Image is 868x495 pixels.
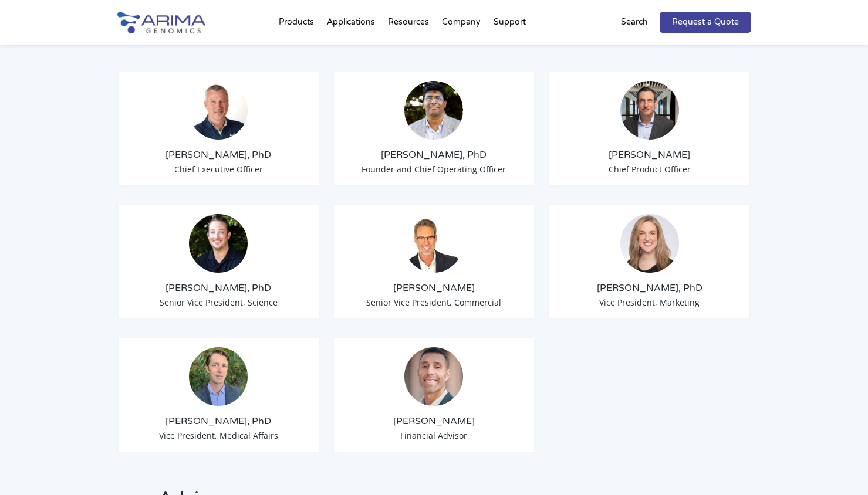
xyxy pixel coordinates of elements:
h3: [PERSON_NAME], PhD [127,148,310,161]
img: Arima-Genomics-logo [117,12,205,33]
span: Senior Vice President, Commercial [366,297,501,308]
img: 1632501909860.jpeg [189,347,248,406]
span: Founder and Chief Operating Officer [362,164,506,175]
p: Search [621,15,648,30]
h3: [PERSON_NAME], PhD [127,282,310,294]
span: Chief Executive Officer [174,164,263,175]
img: Sid-Selvaraj_Arima-Genomics.png [404,81,463,140]
img: 19364919-cf75-45a2-a608-1b8b29f8b955.jpg [620,214,679,273]
span: Financial Advisor [400,430,467,441]
img: Anthony-Schmitt_Arima-Genomics.png [189,214,248,273]
span: Senior Vice President, Science [160,297,278,308]
h3: [PERSON_NAME] [343,282,526,294]
h3: [PERSON_NAME], PhD [343,148,526,161]
h3: [PERSON_NAME] [558,148,741,161]
h3: [PERSON_NAME], PhD [127,415,310,428]
img: Chris-Roberts.jpg [620,81,679,140]
span: Vice President, Medical Affairs [159,430,278,441]
h3: [PERSON_NAME] [343,415,526,428]
span: Chief Product Officer [609,164,691,175]
img: A.-Seltser-Headshot.jpeg [404,347,463,406]
span: Vice President, Marketing [599,297,700,308]
img: Tom-Willis.jpg [189,81,248,140]
h3: [PERSON_NAME], PhD [558,282,741,294]
a: Request a Quote [660,12,751,33]
img: David-Duvall-Headshot.jpg [404,214,463,273]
